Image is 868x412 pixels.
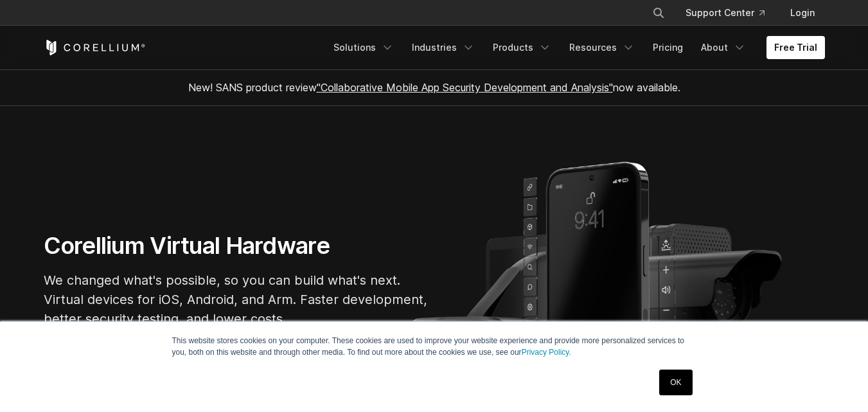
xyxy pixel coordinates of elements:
a: OK [659,370,692,395]
button: Search [647,1,670,24]
a: Free Trial [766,36,825,59]
a: Solutions [326,36,402,59]
a: Products [485,36,559,59]
a: Corellium Home [44,40,146,55]
a: Login [780,1,825,24]
a: "Collaborative Mobile App Security Development and Analysis" [317,81,613,94]
div: Navigation Menu [326,36,825,59]
div: Navigation Menu [637,1,825,24]
a: Resources [562,36,642,59]
span: New! SANS product review now available. [188,81,680,94]
p: We changed what's possible, so you can build what's next. Virtual devices for iOS, Android, and A... [44,271,429,328]
a: Support Center [675,1,775,24]
a: Privacy Policy. [522,348,571,357]
h1: Corellium Virtual Hardware [44,231,429,260]
a: About [693,36,754,59]
a: Pricing [645,36,691,59]
a: Industries [404,36,483,59]
p: This website stores cookies on your computer. These cookies are used to improve your website expe... [172,335,696,358]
